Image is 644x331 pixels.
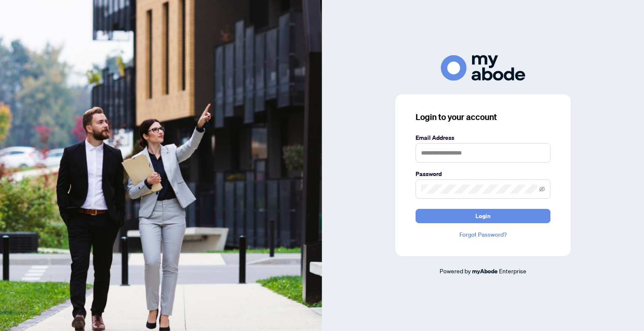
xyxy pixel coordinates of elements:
label: Email Address [416,133,550,142]
span: Enterprise [499,267,526,275]
span: eye-invisible [539,186,545,192]
img: ma-logo [441,55,525,81]
label: Password [416,169,550,179]
a: myAbode [472,267,498,276]
a: Forgot Password? [416,230,550,239]
span: Powered by [440,267,471,275]
button: Login [416,209,550,223]
span: Login [475,209,491,223]
h3: Login to your account [416,111,550,123]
